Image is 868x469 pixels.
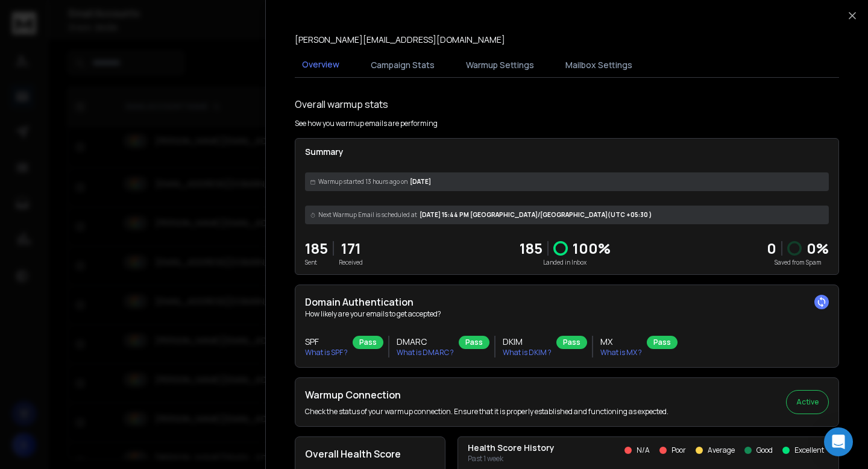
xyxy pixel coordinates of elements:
p: [PERSON_NAME][EMAIL_ADDRESS][DOMAIN_NAME] [295,34,505,46]
p: What is DKIM ? [503,348,552,357]
h2: Domain Authentication [305,295,829,309]
h2: Overall Health Score [305,447,435,461]
button: Campaign Stats [363,52,442,78]
p: Health Score History [468,442,555,454]
h3: MX [600,336,642,348]
div: Pass [647,336,678,349]
p: Saved from Spam [767,258,829,267]
h2: Warmup Connection [305,388,668,402]
p: Sent [305,258,328,267]
p: Excellent [794,445,824,455]
p: Poor [671,445,686,455]
button: Mailbox Settings [558,52,640,78]
div: Pass [353,336,383,349]
p: N/A [637,445,650,455]
p: What is SPF ? [305,348,348,357]
h3: DKIM [503,336,552,348]
strong: 0 [767,238,776,258]
h1: Overall warmup stats [295,97,388,112]
button: Active [786,390,829,414]
p: Summary [305,146,829,158]
p: 185 [520,239,542,258]
h3: DMARC [397,336,454,348]
p: Average [708,445,735,455]
span: Next Warmup Email is scheduled at [318,210,417,219]
p: 171 [339,239,363,258]
p: How likely are your emails to get accepted? [305,309,829,319]
p: 185 [305,239,328,258]
p: 100 % [573,239,611,258]
p: Received [339,258,363,267]
p: What is MX ? [600,348,642,357]
button: Warmup Settings [459,52,541,78]
p: Good [756,445,773,455]
p: What is DMARC ? [397,348,454,357]
div: Pass [556,336,587,349]
p: Past 1 week [468,454,555,464]
p: 0 % [807,239,829,258]
p: Landed in Inbox [520,258,611,267]
span: Warmup started 13 hours ago on [318,177,407,186]
div: [DATE] [305,172,829,191]
div: [DATE] 15:44 PM [GEOGRAPHIC_DATA]/[GEOGRAPHIC_DATA] (UTC +05:30 ) [305,206,829,224]
div: Open Intercom Messenger [824,427,853,456]
h3: SPF [305,336,348,348]
div: Pass [459,336,489,349]
button: Overview [295,51,347,79]
p: Check the status of your warmup connection. Ensure that it is properly established and functionin... [305,407,668,417]
p: See how you warmup emails are performing [295,119,438,128]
